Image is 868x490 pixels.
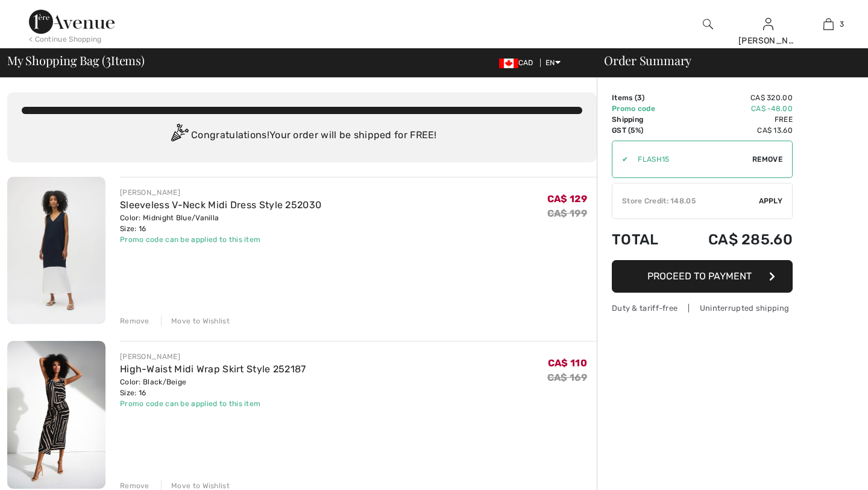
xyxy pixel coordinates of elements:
[167,124,191,148] img: Congratulation2.svg
[763,18,773,30] a: Sign In
[7,54,145,66] span: My Shopping Bag ( Items)
[676,103,793,114] td: CA$ -48.00
[676,92,793,103] td: CA$ 320.00
[590,54,861,66] div: Order Summary
[548,357,587,369] span: CA$ 110
[120,398,306,409] div: Promo code can be applied to this item
[547,193,587,205] span: CA$ 129
[120,234,321,245] div: Promo code can be applied to this item
[612,219,676,260] td: Total
[612,103,676,114] td: Promo code
[499,59,538,67] span: CAD
[676,114,793,125] td: Free
[628,141,752,177] input: Promo code
[546,59,561,67] span: EN
[499,59,518,68] img: Canadian Dollar
[105,51,111,67] span: 3
[612,125,676,136] td: GST (5%)
[840,19,844,30] span: 3
[752,154,782,165] span: Remove
[738,34,797,47] div: [PERSON_NAME]
[647,270,752,282] span: Proceed to Payment
[763,17,773,31] img: My Info
[759,196,783,206] span: Apply
[120,187,321,198] div: [PERSON_NAME]
[637,94,642,102] span: 3
[799,17,858,31] a: 3
[612,154,628,165] div: ✔
[547,208,587,219] s: CA$ 199
[823,17,834,31] img: My Bag
[7,177,105,324] img: Sleeveless V-Neck Midi Dress Style 252030
[612,196,759,206] div: Store Credit: 148.05
[547,372,587,383] s: CA$ 169
[612,92,676,103] td: Items ( )
[120,351,306,362] div: [PERSON_NAME]
[676,125,793,136] td: CA$ 13.60
[612,260,793,293] button: Proceed to Payment
[612,302,793,314] div: Duty & tariff-free | Uninterrupted shipping
[703,17,713,31] img: search the website
[120,377,306,398] div: Color: Black/Beige Size: 16
[676,219,793,260] td: CA$ 285.60
[120,363,306,375] a: High-Waist Midi Wrap Skirt Style 252187
[120,316,149,326] div: Remove
[161,316,230,326] div: Move to Wishlist
[612,114,676,125] td: Shipping
[7,341,105,488] img: High-Waist Midi Wrap Skirt Style 252187
[120,212,321,234] div: Color: Midnight Blue/Vanilla Size: 16
[22,124,582,148] div: Congratulations! Your order will be shipped for FREE!
[29,10,115,34] img: 1ère Avenue
[29,34,102,45] div: < Continue Shopping
[120,199,321,211] a: Sleeveless V-Neck Midi Dress Style 252030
